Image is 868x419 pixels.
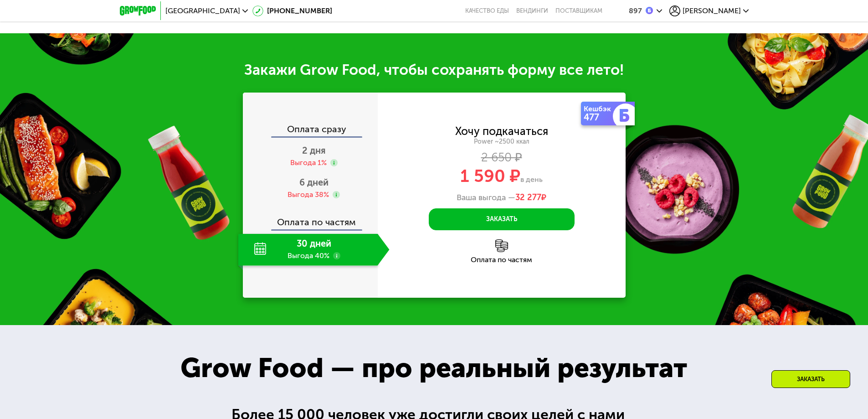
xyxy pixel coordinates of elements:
[555,7,602,15] div: поставщикам
[460,166,520,186] span: 1 590 ₽
[378,256,626,264] div: Оплата по частям
[252,5,332,16] a: [PHONE_NUMBER]
[584,113,615,122] div: 477
[299,177,329,188] span: 6 дней
[378,153,626,163] div: 2 650 ₽
[244,208,378,229] div: Оплата по частям
[465,7,509,15] a: Качество еды
[683,7,741,15] span: [PERSON_NAME]
[302,145,326,156] span: 2 дня
[244,124,378,136] div: Оплата сразу
[520,175,543,184] span: в день
[160,347,707,388] div: Grow Food — про реальный результат
[378,193,626,203] div: Ваша выгода —
[495,239,508,252] img: l6xcnZfty9opOoJh.png
[378,138,626,146] div: Power ~2500 ккал
[165,7,240,15] span: [GEOGRAPHIC_DATA]
[629,7,642,15] div: 897
[584,105,615,113] div: Кешбэк
[288,190,329,200] div: Выгода 38%
[455,126,548,136] div: Хочу подкачаться
[771,370,850,388] div: Заказать
[515,192,541,202] span: 32 277
[515,193,546,203] span: ₽
[290,158,327,168] div: Выгода 1%
[429,208,575,230] button: Заказать
[516,7,548,15] a: Вендинги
